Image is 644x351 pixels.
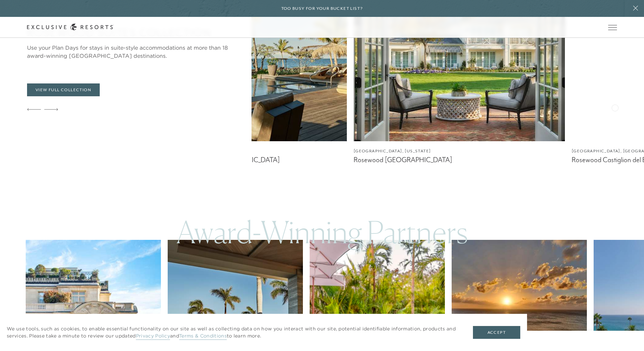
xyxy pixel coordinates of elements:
button: Open navigation [608,25,617,30]
button: Accept [473,326,520,339]
figcaption: Rosewood [GEOGRAPHIC_DATA] [354,156,565,164]
div: Use your Plan Days for stays in suite-style accommodations at more than 18 award-winning [GEOGRAP... [27,44,245,60]
p: We use tools, such as cookies, to enable essential functionality on our site as well as collectin... [7,325,459,340]
a: View Full Collection [27,83,100,96]
figcaption: [GEOGRAPHIC_DATA], [US_STATE] [354,148,565,154]
a: Privacy Policy [136,333,170,340]
a: Terms & Conditions [179,333,227,340]
h6: Too busy for your bucket list? [281,5,363,12]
